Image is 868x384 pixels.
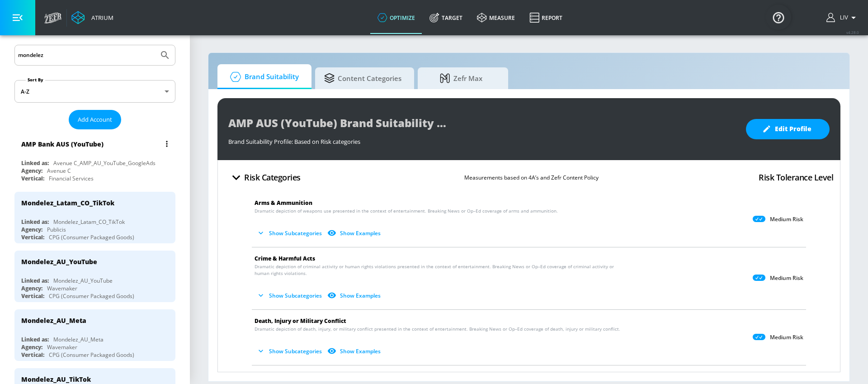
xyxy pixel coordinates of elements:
div: Vertical: [21,351,44,359]
div: Mondelez_AU_Meta [53,336,104,343]
p: Medium Risk [770,216,803,223]
p: Measurements based on 4A’s and Zefr Content Policy [464,173,599,182]
span: login as: liv.ho@zefr.com [836,14,848,21]
button: Show Examples [325,288,384,303]
div: Mondelez_AU_YouTube [53,277,113,284]
div: Avenue C [47,167,71,175]
span: Dramatic depiction of weapons use presented in the context of entertainment. Breaking News or Op–... [255,208,558,214]
span: Brand Suitability [226,66,299,88]
label: Sort By [26,77,45,83]
button: Show Subcategories [255,344,325,359]
span: Add Account [78,114,112,125]
a: optimize [370,1,422,34]
div: Mondelez_Latam_CO_TikTokLinked as:Mondelez_Latam_CO_TikTokAgency:PublicisVertical:CPG (Consumer P... [14,192,175,243]
div: CPG (Consumer Packaged Goods) [49,351,134,359]
div: Mondelez_AU_TikTok [21,375,91,384]
span: v 4.28.0 [846,30,859,35]
p: Medium Risk [770,275,803,282]
div: Mondelez_AU_YouTubeLinked as:Mondelez_AU_YouTubeAgency:WavemakerVertical:CPG (Consumer Packaged G... [14,251,175,302]
div: A-Z [14,80,175,103]
button: Add Account [69,110,121,129]
div: Agency: [21,226,42,233]
div: Linked as: [21,277,49,284]
div: AMP Bank AUS (YouTube)Linked as:Avenue C_AMP_AU_YouTube_GoogleAdsAgency:Avenue CVertical:Financia... [14,133,175,185]
div: Mondelez_AU_Meta [21,316,86,325]
h4: Risk Tolerance Level [759,171,833,184]
h4: Risk Categories [244,171,301,184]
span: Dramatic depiction of death, injury, or military conflict presented in the context of entertainme... [255,326,620,332]
span: Zefr Max [427,67,495,89]
span: Arms & Ammunition [255,199,312,207]
div: Vertical: [21,175,44,182]
button: Show Subcategories [255,226,325,241]
button: Show Examples [325,226,384,241]
button: Edit Profile [746,119,830,139]
div: Linked as: [21,218,49,226]
button: Show Subcategories [255,288,325,303]
div: Agency: [21,284,42,292]
div: Agency: [21,343,42,351]
a: Target [422,1,470,34]
div: Agency: [21,167,42,175]
span: Dramatic depiction of criminal activity or human rights violations presented in the context of en... [255,263,628,277]
div: AMP Bank AUS (YouTube) [21,140,104,148]
button: Open Resource Center [766,5,791,30]
div: CPG (Consumer Packaged Goods) [49,233,134,241]
div: Mondelez_AU_MetaLinked as:Mondelez_AU_MetaAgency:WavemakerVertical:CPG (Consumer Packaged Goods) [14,309,175,361]
div: Publicis [47,226,66,233]
span: Edit Profile [764,123,811,135]
div: Financial Services [49,175,94,182]
div: Vertical: [21,233,44,241]
div: Atrium [88,14,113,22]
div: Vertical: [21,292,44,300]
span: Crime & Harmful Acts [255,255,315,262]
div: Mondelez_AU_YouTube [21,257,97,266]
div: Wavemaker [47,343,77,351]
span: Content Categories [324,67,401,89]
span: Death, Injury or Military Conflict [255,317,346,325]
a: measure [470,1,522,34]
div: CPG (Consumer Packaged Goods) [49,292,134,300]
button: Risk Categories [225,167,304,188]
div: Brand Suitability Profile: Based on Risk categories [228,133,737,146]
a: Report [522,1,570,34]
div: Mondelez_Latam_CO_TikTok [53,218,125,226]
button: Liv [826,12,859,23]
a: Atrium [71,11,113,24]
div: Mondelez_Latam_CO_TikTok [21,199,114,207]
input: Search by name [18,49,155,61]
button: Submit Search [155,45,175,65]
div: Linked as: [21,336,49,343]
div: Avenue C_AMP_AU_YouTube_GoogleAds [53,159,156,167]
p: Medium Risk [770,334,803,341]
div: Wavemaker [47,284,77,292]
button: Show Examples [325,344,384,359]
div: Linked as: [21,159,49,167]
